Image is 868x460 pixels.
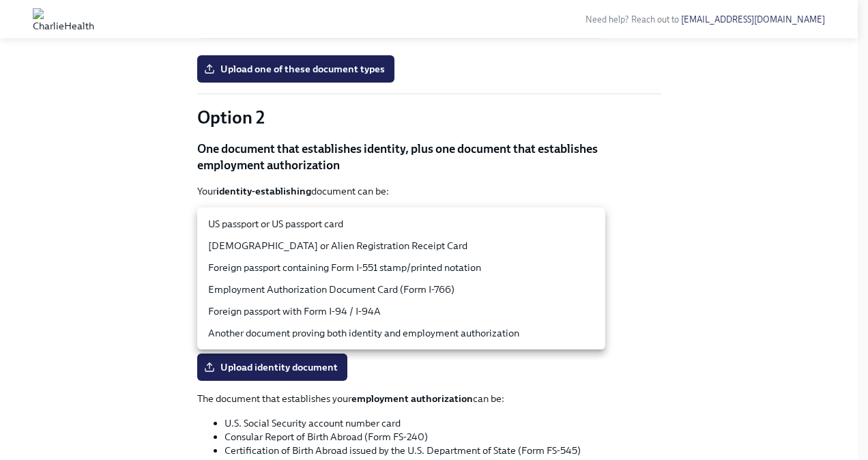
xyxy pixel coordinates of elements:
li: Another document proving both identity and employment authorization [197,322,605,344]
li: Foreign passport containing Form I-551 stamp/printed notation [197,257,605,278]
li: Foreign passport with Form I-94 / I-94A [197,300,605,322]
li: Employment Authorization Document Card (Form I-766) [197,278,605,300]
li: [DEMOGRAPHIC_DATA] or Alien Registration Receipt Card [197,235,605,257]
li: US passport or US passport card [197,213,605,235]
